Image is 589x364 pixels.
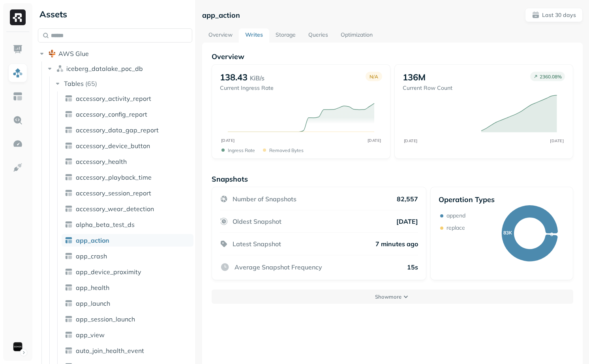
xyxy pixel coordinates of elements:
span: AWS Glue [58,50,89,58]
button: iceberg_datalake_poc_db [46,62,193,75]
a: accessory_wear_detection [62,202,193,215]
a: app_device_proximity [62,266,193,278]
span: app_session_launch [76,315,135,323]
img: table [65,142,73,150]
button: Showmore [212,290,573,304]
span: accessory_data_gap_report [76,126,159,134]
img: table [65,158,73,165]
p: Number of Snapshots [233,195,296,203]
a: accessory_device_button [62,139,193,152]
img: table [65,221,73,228]
img: Ryft [10,9,26,25]
div: Assets [38,8,192,20]
p: ( 65 ) [85,80,97,87]
button: AWS Glue [38,47,192,60]
p: Oldest Snapshot [233,217,281,225]
a: accessory_playback_time [62,171,193,184]
img: table [65,126,73,134]
span: accessory_playback_time [76,173,152,181]
span: accessory_session_report [76,189,151,197]
a: accessory_activity_report [62,92,193,105]
a: app_health [62,281,193,294]
p: [DATE] [396,217,418,225]
span: app_health [76,284,109,292]
tspan: [DATE] [367,138,381,143]
span: app_device_proximity [76,268,141,276]
img: table [65,347,73,355]
a: auto_join_health_event [62,344,193,357]
img: table [65,268,73,276]
p: 2360.08 % [540,74,562,80]
p: 136M [403,72,426,83]
a: Optimization [334,28,379,43]
a: accessory_config_report [62,108,193,121]
p: Ingress Rate [228,147,255,153]
img: Dashboard [13,44,23,54]
a: Storage [269,28,302,43]
a: Writes [239,28,269,43]
span: accessory_device_button [76,142,150,150]
p: Average Snapshot Frequency [234,263,322,271]
img: table [65,284,73,292]
img: table [65,252,73,260]
p: KiB/s [250,73,264,83]
tspan: [DATE] [404,138,418,143]
tspan: [DATE] [550,138,564,143]
img: Asset Explorer [13,91,23,102]
img: table [65,331,73,339]
a: Overview [202,28,239,43]
a: accessory_health [62,155,193,168]
text: 83K [503,230,512,236]
p: Operation Types [439,195,495,204]
img: root [48,50,56,58]
span: alpha_beta_test_ds [76,221,135,228]
p: Overview [212,52,573,61]
p: app_action [202,11,240,20]
p: N/A [370,74,378,80]
img: Optimization [13,139,23,149]
text: 8 [550,231,553,237]
p: 138.43 [220,72,248,83]
p: 82,557 [397,195,418,203]
p: Latest Snapshot [233,240,281,248]
img: table [65,95,73,102]
span: iceberg_datalake_poc_db [66,65,143,72]
p: Snapshots [212,175,248,184]
span: app_launch [76,299,110,307]
img: table [65,315,73,323]
img: table [65,236,73,244]
p: replace [446,224,465,232]
a: Queries [302,28,334,43]
img: table [65,299,73,307]
img: table [65,205,73,213]
img: table [65,189,73,197]
a: app_session_launch [62,313,193,325]
a: accessory_session_report [62,187,193,199]
img: Query Explorer [13,115,23,125]
p: Current Row Count [403,84,452,92]
img: table [65,173,73,181]
p: Current Ingress Rate [220,84,274,92]
span: auto_join_health_event [76,347,144,355]
a: accessory_data_gap_report [62,124,193,136]
span: accessory_health [76,158,127,165]
button: Last 30 days [525,8,583,22]
img: namespace [56,65,64,72]
p: 7 minutes ago [375,240,418,248]
img: table [65,110,73,118]
a: app_view [62,329,193,341]
span: accessory_wear_detection [76,205,154,213]
span: app_action [76,236,109,244]
img: Sonos [12,341,23,352]
tspan: [DATE] [221,138,234,143]
p: Last 30 days [542,11,576,19]
p: Show more [375,293,401,301]
a: app_action [62,234,193,247]
img: Integrations [13,162,23,173]
span: accessory_config_report [76,110,147,118]
span: app_view [76,331,105,339]
a: app_crash [62,250,193,262]
img: Assets [13,68,23,78]
p: 15s [407,263,418,271]
span: app_crash [76,252,107,260]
